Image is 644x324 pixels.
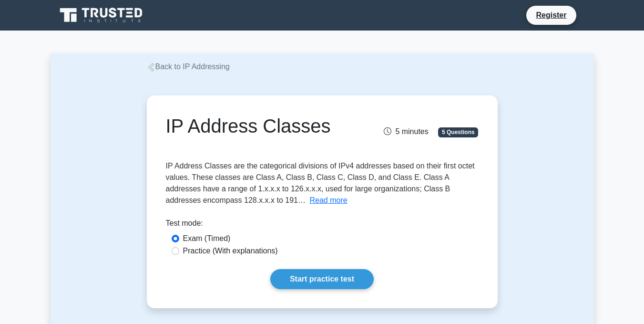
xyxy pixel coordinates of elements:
div: Test mode: [166,218,479,233]
a: Back to IP Addressing [147,63,230,71]
label: Exam (Timed) [183,233,231,244]
a: Start practice test [270,269,374,289]
h1: IP Address Classes [166,115,370,137]
span: 5 minutes [384,127,428,136]
button: Read more [309,195,347,206]
label: Practice (With explanations) [183,245,278,257]
span: IP Address Classes are the categorical divisions of IPv4 addresses based on their first octet val... [166,162,475,204]
span: 5 Questions [438,127,478,137]
a: Register [530,9,572,21]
